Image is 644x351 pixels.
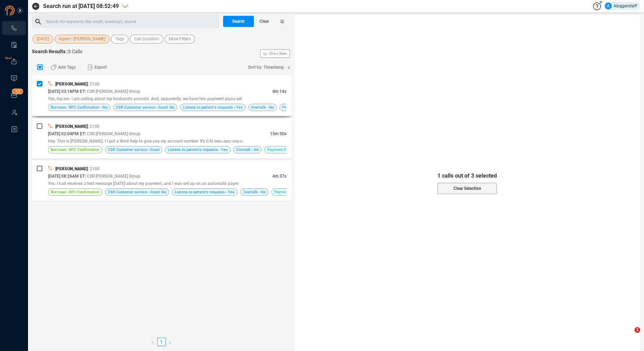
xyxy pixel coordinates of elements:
button: Agent • [PERSON_NAME] [55,35,110,43]
button: Export [83,62,111,73]
span: [DATE] [37,35,49,43]
li: Visuals [2,71,26,85]
span: 15m 50s [270,131,286,136]
span: left [151,340,155,345]
span: CSR Customer service - Good [108,146,159,153]
span: 1 calls out of 3 selected [437,172,497,180]
span: Payment Discussion [274,189,310,195]
span: Borrower: RPC Confirmation [51,189,99,195]
span: Tags [115,35,124,43]
span: Sort by: Timestamp [248,62,284,73]
button: Sort by: Timestamp [244,62,291,73]
button: right [166,338,175,346]
span: 4m 14s [272,89,286,94]
span: Listens to patient's requests - Yes [168,146,228,153]
li: Smart Reports [2,38,26,52]
span: Payment Discussion [267,146,303,153]
span: Overtalk - No [243,189,266,195]
div: Abiggerstaff [605,2,637,9]
span: [DATE] 08:26AM ET [48,174,85,179]
span: Proper Greeting: Yes [282,104,319,111]
span: [DATE] 03:18PM ET [48,89,85,94]
span: [DATE] 02:04PM ET [48,131,85,136]
span: Yes, ma'am. I am calling about my husband's account. And, apparently, we have two payment plans set [48,96,242,101]
span: Agent • [PERSON_NAME] [59,35,105,43]
span: Listens to patient's requests - Yes [183,104,243,111]
li: Inbox [2,88,26,102]
p: 1 [15,89,18,96]
button: Show Stats [260,49,290,58]
li: Exports [2,55,26,69]
li: Previous Page [148,338,157,346]
span: A [607,2,610,9]
li: Interactions [2,21,26,35]
span: Export [95,62,107,73]
span: Search [232,16,245,27]
span: [PERSON_NAME] [55,82,88,87]
span: Yes. I had received a text message [DATE] about my payment, and I was set up on an automatic paym [48,181,238,186]
span: Show Stats [269,12,287,96]
span: 3 Calls [68,49,82,54]
p: 3 [18,89,20,96]
div: [PERSON_NAME]| 2100[DATE] 03:18PM ET| CSR [PERSON_NAME] Group4m 14sYes, ma'am. I am calling about... [32,75,291,116]
span: [PERSON_NAME] [55,124,88,129]
sup: 13 [12,89,23,94]
span: CSR Customer service - Good: No [116,104,174,111]
span: | 2100 [88,82,99,87]
li: 1 [157,338,166,346]
span: right [168,340,172,345]
span: Hey. This is [PERSON_NAME]. I I got a We'd help to give you my account number. It's G N zero zero... [48,139,243,144]
span: | CSR [PERSON_NAME] Group [85,174,140,179]
div: [PERSON_NAME]| 2100[DATE] 08:26AM ET| CSR [PERSON_NAME] Group4m 37sYes. I had received a text mes... [32,160,291,201]
a: New! [11,58,18,65]
div: [PERSON_NAME]| 2100[DATE] 02:04PM ET| CSR [PERSON_NAME] Group15m 50sHey. This is [PERSON_NAME]. I... [32,118,291,158]
span: | CSR [PERSON_NAME] Group [85,131,140,136]
iframe: Intercom live chat [620,327,637,344]
button: Clear [254,16,275,27]
button: Tags [111,35,129,43]
span: | 2100 [88,166,99,171]
span: Clear [259,16,269,27]
span: More Filters [169,35,191,43]
span: | 2100 [88,124,99,129]
span: Overtalk - No [236,146,259,153]
button: Add Tags [46,62,80,73]
button: Search [223,16,254,27]
span: Search run at [DATE] 08:52:49 [43,2,119,11]
span: 4m 37s [272,174,286,179]
span: Add Tags [58,62,76,73]
a: 1 [158,338,165,346]
button: Clear Selection [437,183,497,194]
span: Clear Selection [453,183,481,194]
span: CSR Customer service - Good: No [108,189,166,195]
button: More Filters [165,35,195,43]
span: Overtalk - No [251,104,274,111]
img: prodigal-logo [5,6,43,15]
span: Borrower: RPC Confirmation - No [51,104,108,111]
span: 2 [635,327,640,333]
span: Search Results : [32,49,68,54]
span: [PERSON_NAME] [55,166,88,171]
button: left [148,338,157,346]
span: Listens to patient's requests - Yes [175,189,235,195]
button: Call Duration [130,35,163,43]
span: Borrower: RPC Confirmation [51,146,99,153]
span: New! [5,51,12,65]
span: Call Duration [134,35,159,43]
button: [DATE] [33,35,53,43]
span: | CSR [PERSON_NAME] Group [85,89,140,94]
li: Next Page [166,338,175,346]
